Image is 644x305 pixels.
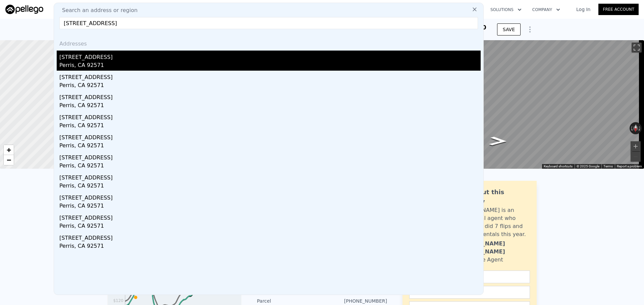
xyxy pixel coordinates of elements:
[5,5,43,14] img: Pellego
[59,222,481,231] div: Perris, CA 92571
[631,152,641,162] button: Zoom out
[59,171,481,182] div: [STREET_ADDRESS]
[527,4,566,16] button: Company
[497,23,521,35] button: SAVE
[617,164,642,168] a: Report a problem
[631,141,641,151] button: Zoom in
[57,6,138,14] span: Search an address or region
[633,122,639,134] button: Reset the view
[455,187,530,206] div: Ask about this property
[257,298,322,304] div: Parcel
[59,202,481,211] div: Perris, CA 92571
[598,4,639,15] a: Free Account
[59,191,481,202] div: [STREET_ADDRESS]
[59,162,481,171] div: Perris, CA 92571
[59,131,481,142] div: [STREET_ADDRESS]
[568,6,598,13] a: Log In
[577,164,599,168] span: © 2025 Google
[59,51,481,61] div: [STREET_ADDRESS]
[485,4,527,16] button: Solutions
[455,240,530,256] div: [PERSON_NAME] [PERSON_NAME]
[455,206,530,238] div: [PERSON_NAME] is an active local agent who personally did 7 flips and bought 3 rentals this year.
[59,151,481,162] div: [STREET_ADDRESS]
[4,145,14,155] a: Zoom in
[7,156,11,164] span: −
[59,122,481,131] div: Perris, CA 92571
[59,91,481,101] div: [STREET_ADDRESS]
[632,43,642,53] button: Toggle fullscreen view
[59,142,481,151] div: Perris, CA 92571
[59,17,478,29] input: Enter an address, city, region, neighborhood or zip code
[57,34,481,51] div: Addresses
[544,164,573,169] button: Keyboard shortcuts
[482,135,515,148] path: Go West, Citrus Ave
[603,164,613,168] a: Terms (opens in new tab)
[59,81,481,91] div: Perris, CA 92571
[4,155,14,165] a: Zoom out
[638,122,642,134] button: Rotate clockwise
[59,182,481,191] div: Perris, CA 92571
[630,122,633,134] button: Rotate counterclockwise
[59,101,481,111] div: Perris, CA 92571
[59,71,481,81] div: [STREET_ADDRESS]
[322,298,387,304] div: [PHONE_NUMBER]
[59,111,481,122] div: [STREET_ADDRESS]
[59,211,481,222] div: [STREET_ADDRESS]
[523,23,537,36] button: Show Options
[7,146,11,154] span: +
[113,298,123,303] tspan: $120
[59,242,481,251] div: Perris, CA 92571
[59,231,481,242] div: [STREET_ADDRESS]
[59,61,481,71] div: Perris, CA 92571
